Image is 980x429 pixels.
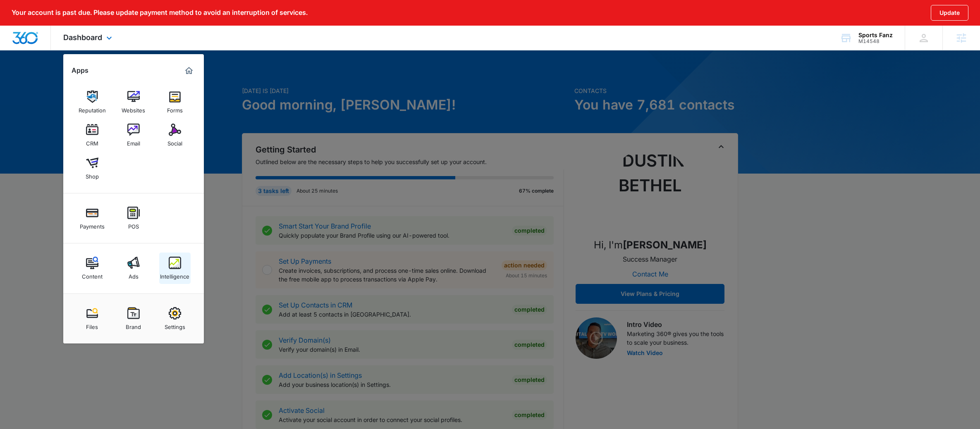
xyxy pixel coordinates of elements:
a: Intelligence [159,253,191,284]
a: Content [76,253,108,284]
a: Marketing 360® Dashboard [182,64,196,77]
a: Reputation [76,86,108,118]
div: Brand [126,319,141,330]
div: Payments [80,219,105,230]
a: Settings [159,303,191,334]
a: Ads [118,253,149,284]
div: account id [858,38,893,44]
p: Your account is past due. Please update payment method to avoid an interruption of services. [12,9,308,17]
a: Files [76,303,108,334]
span: Dashboard [63,33,102,42]
a: Email [118,119,149,151]
a: Shop [76,153,108,184]
a: Brand [118,303,149,334]
a: POS [118,203,149,234]
h2: Apps [72,67,88,74]
a: Forms [159,86,191,118]
div: Social [167,136,182,147]
div: Shop [86,169,99,180]
div: Dashboard [51,26,127,50]
div: CRM [86,136,98,147]
div: Reputation [79,103,106,114]
div: Forms [167,103,183,114]
div: account name [858,32,893,38]
div: Intelligence [160,269,189,280]
div: Websites [122,103,145,114]
div: Ads [129,269,139,280]
a: Payments [76,203,108,234]
div: Settings [165,319,185,330]
button: Update [931,5,968,21]
a: CRM [76,119,108,151]
a: Social [159,119,191,151]
div: Files [86,319,98,330]
a: Websites [118,86,149,118]
div: Content [82,269,103,280]
div: POS [128,219,139,230]
div: Email [127,136,140,147]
